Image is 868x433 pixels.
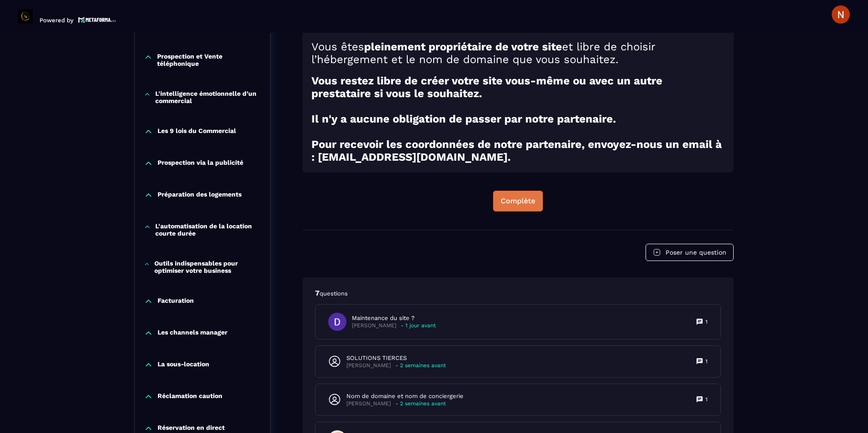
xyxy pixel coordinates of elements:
[18,9,33,24] img: logo-branding
[39,17,74,24] p: Powered by
[315,288,721,298] p: 7
[401,322,436,329] p: - 1 jour avant
[346,354,446,362] p: SOLUTIONS TIERCES
[158,191,242,200] p: Préparation des logements
[352,322,396,329] p: [PERSON_NAME]
[78,16,116,24] img: logo
[501,197,535,206] div: Complète
[705,358,708,365] p: 1
[346,400,391,407] p: [PERSON_NAME]
[705,396,708,403] p: 1
[157,53,261,67] p: Prospection et Vente téléphonique
[311,40,725,66] h2: Vous êtes et libre de choisir l’hébergement et le nom de domaine que vous souhaitez.
[346,362,391,369] p: [PERSON_NAME]
[320,290,348,297] span: questions
[158,392,222,401] p: Réclamation caution
[158,424,225,433] p: Réservation en direct
[154,260,261,274] p: Outils indispensables pour optimiser votre business
[155,90,261,104] p: L'intelligence émotionnelle d’un commercial
[395,400,446,407] p: - 2 semaines avant
[346,392,464,400] p: Nom de domaine et nom de conciergerie
[158,159,243,168] p: Prospection via la publicité
[158,297,194,306] p: Facturation
[395,362,446,369] p: - 2 semaines avant
[158,127,236,136] p: Les 9 lois du Commercial
[155,222,261,237] p: L'automatisation de la location courte durée
[493,191,543,212] button: Complète
[311,74,662,100] strong: Vous restez libre de créer votre site vous-même ou avec un autre prestataire si vous le souhaitez.
[311,138,722,163] strong: Pour recevoir les coordonnées de notre partenaire, envoyez-nous un email à : [EMAIL_ADDRESS][DOMA...
[364,40,562,53] strong: pleinement propriétaire de votre site
[158,360,209,369] p: La sous-location
[311,113,616,125] strong: Il n'y a aucune obligation de passer par notre partenaire.
[646,244,734,261] button: Poser une question
[352,314,436,322] p: Maintenance du site ?
[158,329,227,338] p: Les channels manager
[705,318,708,325] p: 1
